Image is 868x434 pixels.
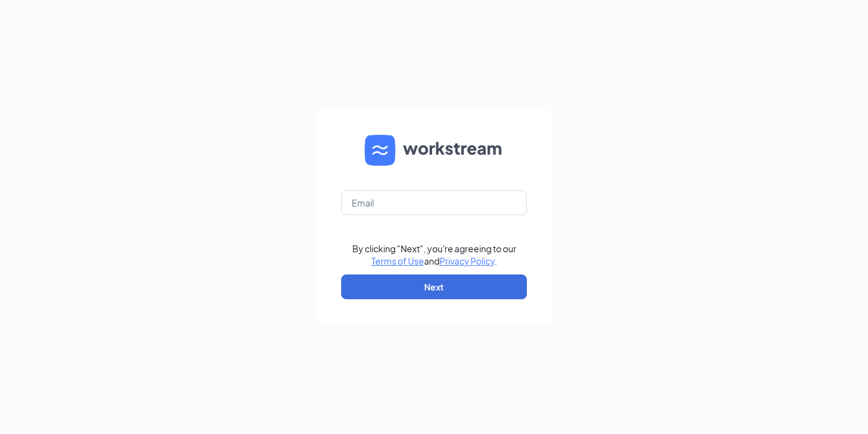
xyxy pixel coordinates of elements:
[352,242,516,267] div: By clicking "Next", you're agreeing to our and .
[341,274,527,299] button: Next
[365,135,503,166] img: WS logo and Workstream text
[440,255,495,266] a: Privacy Policy
[341,190,527,215] input: Email
[371,255,424,266] a: Terms of Use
